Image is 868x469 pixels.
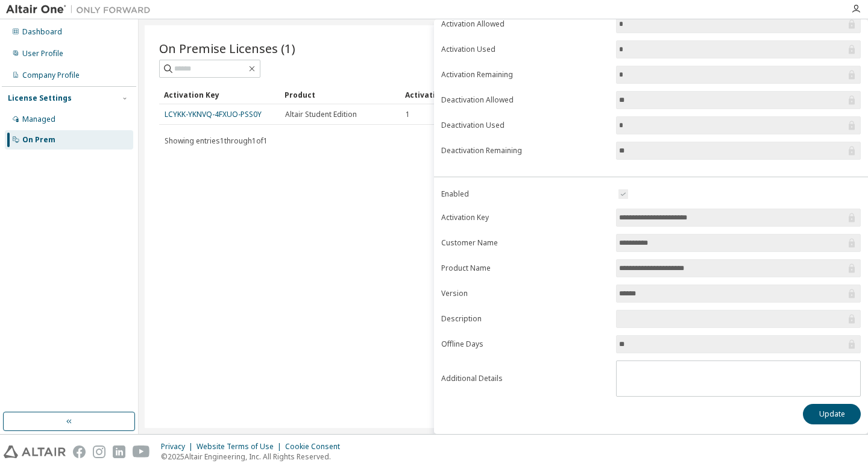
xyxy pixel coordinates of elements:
div: User Profile [22,49,63,58]
label: Activation Used [441,45,609,54]
div: Company Profile [22,71,80,80]
div: On Prem [22,135,55,145]
span: Altair Student Edition [285,110,357,119]
div: Cookie Consent [285,442,347,452]
label: Deactivation Allowed [441,95,609,105]
button: Update [803,404,861,424]
div: Product [285,85,395,104]
img: Altair One [6,4,157,16]
span: 1 [406,110,410,119]
label: Deactivation Used [441,121,609,130]
p: © 2025 Altair Engineering, Inc. All Rights Reserved. [161,452,347,462]
div: Dashboard [22,27,62,37]
span: Showing entries 1 through 1 of 1 [165,136,268,146]
label: Additional Details [441,374,609,383]
label: Description [441,314,609,324]
label: Activation Key [441,213,609,222]
label: Activation Remaining [441,70,609,80]
img: instagram.svg [93,445,105,458]
img: facebook.svg [73,445,86,458]
label: Product Name [441,263,609,273]
div: Managed [22,115,55,124]
img: altair_logo.svg [4,445,66,458]
div: Activation Key [164,85,275,104]
label: Offline Days [441,339,609,349]
label: Customer Name [441,238,609,248]
div: Privacy [161,442,197,452]
a: LCYKK-YKNVQ-4FXUO-PSS0Y [165,109,262,119]
label: Enabled [441,189,609,199]
label: Version [441,289,609,298]
label: Activation Allowed [441,19,609,29]
div: Activation Allowed [405,85,516,104]
img: youtube.svg [133,445,150,458]
img: linkedin.svg [113,445,125,458]
div: License Settings [8,93,72,103]
label: Deactivation Remaining [441,146,609,156]
span: On Premise Licenses (1) [159,40,295,57]
div: Website Terms of Use [197,442,285,452]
